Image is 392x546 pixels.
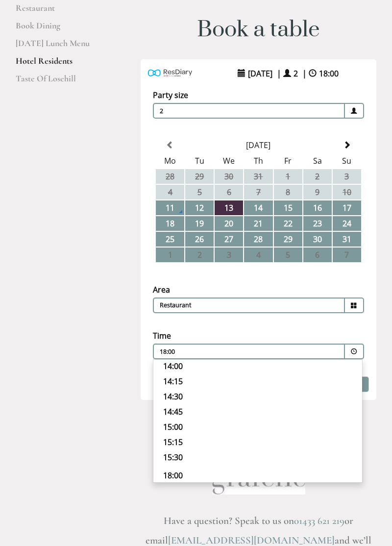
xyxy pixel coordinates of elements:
p: 14:45 [163,406,352,417]
th: Su [333,153,361,168]
p: 15:15 [163,437,352,447]
td: 7 [244,185,272,199]
th: Th [244,153,272,168]
td: 28 [244,232,272,247]
td: 9 [303,185,332,199]
a: Taste Of Losehill [16,73,109,91]
p: 14:15 [163,376,352,387]
td: 29 [274,232,302,247]
td: 15 [274,200,302,215]
a: [DATE] Lunch Menu [16,38,109,55]
td: 18 [156,216,184,231]
span: Next Month [343,141,351,149]
td: 25 [156,232,184,247]
td: 13 [215,200,243,215]
a: Restaurant [16,2,109,20]
label: Time [153,330,171,341]
td: 17 [333,200,361,215]
td: 6 [303,248,332,262]
th: We [215,153,243,168]
p: 15:30 [163,452,352,463]
span: [DATE] [245,66,275,81]
a: Hotel Residents [16,55,109,73]
td: 12 [185,200,214,215]
td: 3 [333,169,361,184]
th: Mo [156,153,184,168]
th: Sa [303,153,332,168]
td: 16 [303,200,332,215]
span: 2 [291,66,300,81]
td: 11 [156,200,184,215]
td: 28 [156,169,184,184]
p: 14:00 [163,361,352,372]
td: 3 [215,248,243,262]
span: 18:00 [317,66,341,81]
td: 24 [333,216,361,231]
td: 27 [215,232,243,247]
a: 01433 621 219 [294,515,344,527]
td: 23 [303,216,332,231]
p: 15:00 [163,422,352,432]
td: 30 [303,232,332,247]
p: 14:30 [163,391,352,402]
td: 5 [274,248,302,262]
td: 4 [156,185,184,199]
td: 2 [185,248,214,262]
span: | [302,68,307,79]
td: 1 [274,169,302,184]
p: 18:00 [163,470,352,481]
label: Area [153,284,170,295]
td: 4 [244,248,272,262]
td: 31 [333,232,361,247]
td: 29 [185,169,214,184]
th: Tu [185,153,214,168]
a: Book Dining [16,20,109,38]
td: 26 [185,232,214,247]
label: Party size [153,90,188,100]
img: Powered by ResDiary [148,67,192,78]
td: 31 [244,169,272,184]
td: 8 [274,185,302,199]
span: 2 [153,103,345,119]
td: 14 [244,200,272,215]
td: 5 [185,185,214,199]
td: 21 [244,216,272,231]
td: 22 [274,216,302,231]
h1: Book a table [141,18,376,42]
td: 1 [156,248,184,262]
td: 10 [333,185,361,199]
td: 6 [215,185,243,199]
p: 18:00 [160,347,294,356]
td: 30 [215,169,243,184]
td: 19 [185,216,214,231]
th: Select Month [185,138,332,152]
td: 7 [333,248,361,262]
span: | [277,68,281,79]
td: 2 [303,169,332,184]
span: Previous Month [166,141,174,149]
th: Fr [274,153,302,168]
td: 20 [215,216,243,231]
